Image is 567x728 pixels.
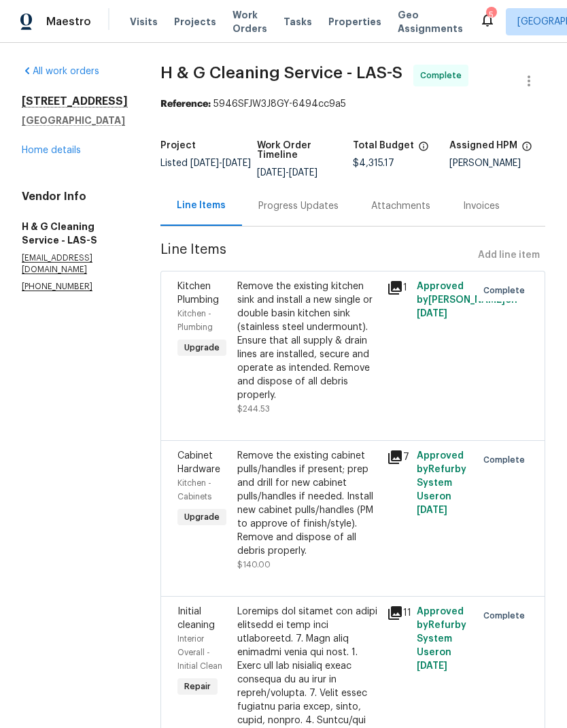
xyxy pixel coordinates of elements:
[179,341,225,354] span: Upgrade
[398,8,463,35] span: Geo Assignments
[353,159,394,168] span: $4,315.17
[237,280,379,402] div: Remove the existing kitchen sink and install a new single or double basin kitchen sink (stainless...
[177,310,213,331] span: Kitchen - Plumbing
[237,561,271,569] span: $140.00
[46,15,91,29] span: Maestro
[177,199,226,212] div: Line Items
[179,680,216,693] span: Repair
[22,67,99,76] a: All work orders
[483,284,530,297] span: Complete
[233,8,267,35] span: Work Orders
[483,453,530,467] span: Complete
[160,97,545,111] div: 5946SFJW3J8GY-6494cc9a5
[177,607,215,630] span: Initial cleaning
[237,405,270,413] span: $244.53
[387,449,409,465] div: 7
[328,15,381,29] span: Properties
[22,190,128,203] h4: Vendor Info
[387,605,409,621] div: 11
[449,159,546,168] div: [PERSON_NAME]
[418,141,429,159] span: The total cost of line items that have been proposed by Opendoor. This sum includes line items th...
[174,15,216,29] span: Projects
[417,309,447,318] span: [DATE]
[177,635,222,670] span: Interior Overall - Initial Clean
[486,8,496,22] div: 5
[160,243,472,268] span: Line Items
[177,282,219,305] span: Kitchen Plumbing
[463,199,500,213] div: Invoices
[387,280,409,296] div: 1
[417,451,466,515] span: Approved by Refurby System User on
[289,168,317,178] span: [DATE]
[417,506,447,515] span: [DATE]
[483,609,530,623] span: Complete
[160,141,196,150] h5: Project
[179,510,225,524] span: Upgrade
[160,65,402,81] span: H & G Cleaning Service - LAS-S
[22,146,81,155] a: Home details
[417,661,447,671] span: [DATE]
[257,168,286,178] span: [DATE]
[420,69,467,82] span: Complete
[22,220,128,247] h5: H & G Cleaning Service - LAS-S
[237,449,379,558] div: Remove the existing cabinet pulls/handles if present; prep and drill for new cabinet pulls/handle...
[353,141,414,150] h5: Total Budget
[283,17,312,27] span: Tasks
[257,141,354,160] h5: Work Order Timeline
[177,479,211,501] span: Kitchen - Cabinets
[160,99,211,109] b: Reference:
[160,159,251,168] span: Listed
[222,159,251,168] span: [DATE]
[521,141,532,159] span: The hpm assigned to this work order.
[417,607,466,671] span: Approved by Refurby System User on
[190,159,219,168] span: [DATE]
[417,282,517,318] span: Approved by [PERSON_NAME] on
[190,159,251,168] span: -
[257,168,317,178] span: -
[130,15,158,29] span: Visits
[177,451,220,474] span: Cabinet Hardware
[258,199,339,213] div: Progress Updates
[371,199,430,213] div: Attachments
[449,141,517,150] h5: Assigned HPM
